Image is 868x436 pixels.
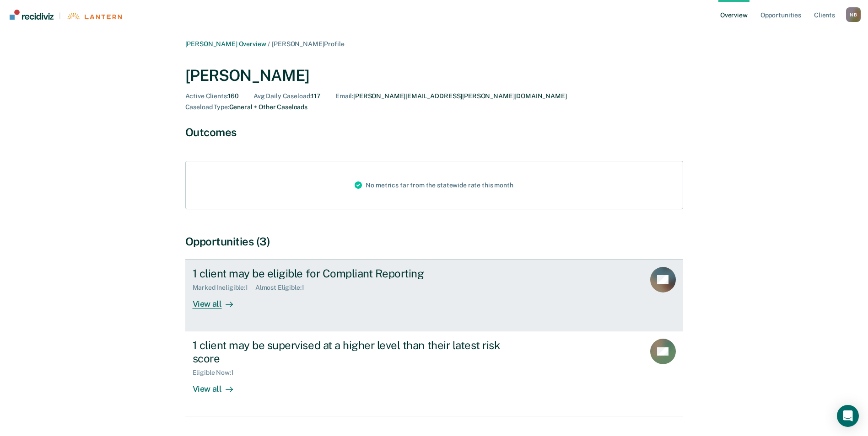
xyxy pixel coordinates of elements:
div: General + Other Caseloads [185,103,308,111]
img: Lantern [66,13,122,20]
div: [PERSON_NAME] [185,66,683,85]
span: Email : [335,92,353,100]
div: [PERSON_NAME][EMAIL_ADDRESS][PERSON_NAME][DOMAIN_NAME] [335,92,567,100]
div: View all [193,376,244,394]
span: Caseload Type : [185,103,229,111]
span: [PERSON_NAME] Profile [272,40,344,48]
div: N B [846,7,861,22]
div: Marked Ineligible : 1 [193,284,255,292]
img: Recidiviz [10,10,54,20]
a: [PERSON_NAME] Overview [185,40,266,48]
span: / [266,40,272,48]
button: Profile dropdown button [846,7,861,22]
a: 1 client may be supervised at a higher level than their latest risk scoreEligible Now:1View all [185,331,683,416]
span: | [54,12,66,20]
div: Almost Eligible : 1 [255,284,312,292]
div: 1 client may be eligible for Compliant Reporting [193,267,514,280]
a: 1 client may be eligible for Compliant ReportingMarked Ineligible:1Almost Eligible:1View all [185,259,683,331]
div: 160 [185,92,239,100]
div: Opportunities (3) [185,235,683,248]
div: Open Intercom Messenger [837,405,859,427]
div: 117 [253,92,321,100]
div: No metrics far from the statewide rate this month [347,161,520,209]
div: 1 client may be supervised at a higher level than their latest risk score [193,339,514,365]
div: Eligible Now : 1 [193,369,241,377]
span: Active Clients : [185,92,228,100]
div: View all [193,291,244,309]
span: Avg Daily Caseload : [253,92,311,100]
div: Outcomes [185,126,683,139]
